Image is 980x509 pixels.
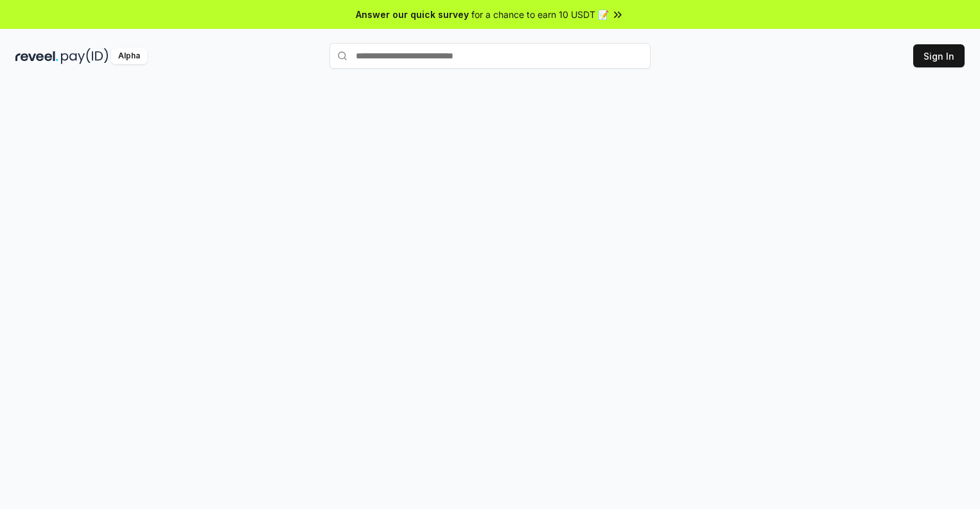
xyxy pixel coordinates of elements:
[15,48,58,64] img: reveel_dark
[356,8,469,21] span: Answer our quick survey
[913,44,965,67] button: Sign In
[471,8,609,21] span: for a chance to earn 10 USDT 📝
[61,48,109,64] img: pay_id
[111,48,147,64] div: Alpha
